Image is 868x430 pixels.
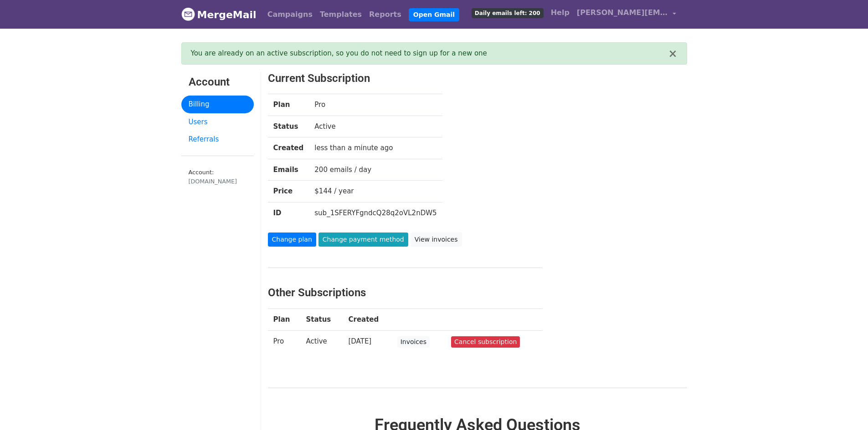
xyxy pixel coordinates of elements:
td: sub_1SFERYFgndcQ28q2oVL2nDW5 [309,202,442,223]
a: Help [547,4,573,22]
h3: Current Subscription [268,72,651,85]
th: Created [268,137,309,159]
td: 200 emails / day [309,159,442,181]
h3: Other Subscriptions [268,286,543,299]
th: Status [300,309,343,331]
a: Invoices [397,336,430,348]
a: Change plan [268,233,316,247]
h3: Account [189,76,247,89]
small: Account: [189,169,247,186]
button: × [668,48,677,59]
a: Daily emails left: 200 [468,4,547,22]
td: Active [300,330,343,353]
td: less than a minute ago [309,137,442,159]
th: Status [268,116,309,137]
a: MergeMail [181,5,257,24]
a: Cancel subscription [451,336,520,348]
a: [PERSON_NAME][EMAIL_ADDRESS][PERSON_NAME][DOMAIN_NAME] [573,4,680,25]
td: Active [309,116,442,137]
a: Campaigns [264,5,316,24]
td: Pro [268,330,301,353]
th: Emails [268,159,309,181]
a: Open Gmail [409,8,459,21]
th: Created [343,309,391,331]
a: Change payment method [318,233,408,247]
div: [DOMAIN_NAME] [189,177,247,186]
a: Users [181,113,254,131]
td: [DATE] [343,330,391,353]
th: Plan [268,94,309,116]
td: Pro [309,94,442,116]
th: Plan [268,309,301,331]
td: $144 / year [309,181,442,202]
img: MergeMail logo [181,7,195,21]
a: Referrals [181,131,254,148]
a: View invoices [411,233,462,247]
th: Price [268,181,309,202]
th: ID [268,202,309,223]
a: Reports [365,5,405,24]
span: Daily emails left: 200 [472,8,544,18]
span: [PERSON_NAME][EMAIL_ADDRESS][PERSON_NAME][DOMAIN_NAME] [577,7,668,18]
div: You are already on an active subscription, so you do not need to sign up for a new one [191,48,668,59]
a: Templates [316,5,365,24]
a: Billing [181,96,254,113]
